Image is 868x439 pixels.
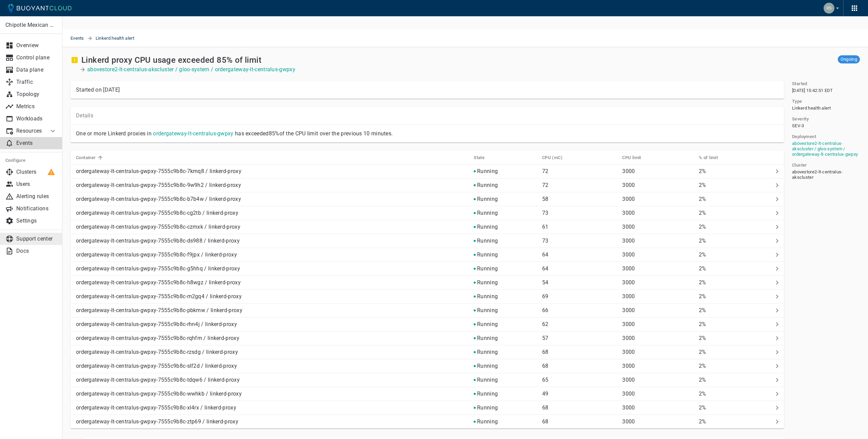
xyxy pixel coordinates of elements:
[76,418,468,425] p: ordergateway-lt-centralus-gwpxy-7555c9b8c-ztp69 / linkerd-proxy
[699,168,770,175] p: 2%
[792,169,859,180] span: abovestore2-lt-centralus-akscluster
[792,81,807,87] h5: Started
[622,390,693,397] p: 3000
[76,155,96,160] h5: Container
[76,155,105,161] span: Container
[792,134,816,139] h5: Deployment
[542,390,617,397] p: 49
[477,349,498,356] p: Running
[542,363,617,369] p: 68
[542,404,617,411] p: 68
[76,168,468,175] p: ordergateway-lt-centralus-gwpxy-7555c9b8c-7kmq8 / linkerd-proxy
[16,42,57,49] p: Overview
[542,196,617,203] p: 58
[699,321,770,328] p: 2%
[477,279,498,286] p: Running
[542,182,617,189] p: 72
[477,196,498,203] p: Running
[542,265,617,272] p: 64
[474,155,493,161] span: State
[622,321,693,328] p: 3000
[838,57,860,62] span: Ongoing
[699,293,770,300] p: 2%
[16,205,57,212] p: Notifications
[477,377,498,383] p: Running
[699,237,770,244] p: 2%
[16,91,57,98] p: Topology
[622,224,693,230] p: 3000
[477,251,498,258] p: Running
[622,155,641,160] h5: CPU limit
[16,79,57,85] p: Traffic
[76,307,468,314] p: ordergateway-lt-centralus-gwpxy-7555c9b8c-pbkmw / linkerd-proxy
[792,88,833,93] span: [DATE] 15:42:51 EDT
[542,335,617,342] p: 57
[542,293,617,300] p: 69
[699,307,770,314] p: 2%
[87,66,295,73] a: abovestore2-lt-centralus-akscluster / gloo-system / ordergateway-lt-centralus-gwpxy
[477,390,498,397] p: Running
[477,321,498,328] p: Running
[699,210,770,216] p: 2%
[699,196,770,203] p: 2%
[76,237,468,244] p: ordergateway-lt-centralus-gwpxy-7555c9b8c-ds988 / linkerd-proxy
[16,248,57,254] p: Docs
[153,130,233,137] a: ordergateway-lt-centralus-gwpxy
[792,163,807,168] h5: Cluster
[76,210,468,216] p: ordergateway-lt-centralus-gwpxy-7555c9b8c-cg2tb / linkerd-proxy
[824,3,834,14] img: Rick Sheets
[477,237,498,244] p: Running
[792,141,858,157] a: abovestore2-lt-centralus-akscluster / gloo-system / ordergateway-lt-centralus-gwpxy
[76,182,468,189] p: ordergateway-lt-centralus-gwpxy-7555c9b8c-9w9h2 / linkerd-proxy
[622,377,693,383] p: 3000
[542,155,563,160] h5: CPU (mC)
[622,196,693,203] p: 3000
[622,335,693,342] p: 3000
[699,155,727,161] span: % of limit
[76,363,468,369] p: ordergateway-lt-centralus-gwpxy-7555c9b8c-slf2d / linkerd-proxy
[76,349,468,356] p: ordergateway-lt-centralus-gwpxy-7555c9b8c-rzsdg / linkerd-proxy
[542,307,617,314] p: 66
[76,335,468,342] p: ordergateway-lt-centralus-gwpxy-7555c9b8c-rqhfm / linkerd-proxy
[16,103,57,110] p: Metrics
[792,123,804,129] span: SEV-3
[16,66,57,73] p: Data plane
[622,363,693,369] p: 3000
[542,237,617,244] p: 73
[474,155,485,160] h5: State
[542,349,617,356] p: 68
[477,404,498,411] p: Running
[622,265,693,272] p: 3000
[76,251,468,258] p: ordergateway-lt-centralus-gwpxy-7555c9b8c-f9jpx / linkerd-proxy
[477,418,498,425] p: Running
[622,251,693,258] p: 3000
[76,196,468,203] p: ordergateway-lt-centralus-gwpxy-7555c9b8c-b7b4w / linkerd-proxy
[477,265,498,272] p: Running
[477,293,498,300] p: Running
[542,251,617,258] p: 64
[542,168,617,175] p: 72
[76,377,468,383] p: ordergateway-lt-centralus-gwpxy-7555c9b8c-tdqw6 / linkerd-proxy
[16,217,57,224] p: Settings
[71,30,87,47] a: Events
[622,182,693,189] p: 3000
[95,87,120,93] relative-time: on [DATE]
[76,390,468,397] p: ordergateway-lt-centralus-gwpxy-7555c9b8c-wwhkb / linkerd-proxy
[622,279,693,286] p: 3000
[477,335,498,342] p: Running
[76,130,778,137] p: One or more Linkerd proxies in has exceeded 85% of the CPU limit over the previous 10 minutes.
[76,404,468,411] p: ordergateway-lt-centralus-gwpxy-7555c9b8c-xl4rx / linkerd-proxy
[16,235,57,242] p: Support center
[792,99,802,104] h5: Type
[699,377,770,383] p: 2%
[81,55,261,65] h2: Linkerd proxy CPU usage exceeded 85% of limit
[699,279,770,286] p: 2%
[16,54,57,61] p: Control plane
[5,158,57,163] h5: Configure
[542,224,617,230] p: 61
[16,193,57,200] p: Alerting rules
[76,112,778,119] p: Details
[76,265,468,272] p: ordergateway-lt-centralus-gwpxy-7555c9b8c-g5hhq / linkerd-proxy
